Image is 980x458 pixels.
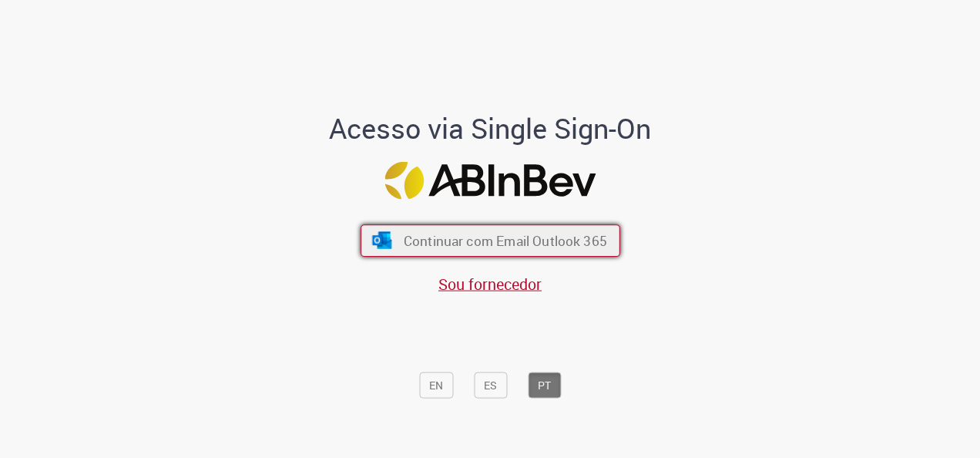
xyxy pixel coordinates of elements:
img: Logo ABInBev [384,162,596,200]
button: EN [419,372,453,398]
button: PT [528,372,561,398]
span: Continuar com Email Outlook 365 [403,232,606,250]
button: ícone Azure/Microsoft 360 Continuar com Email Outlook 365 [361,224,620,257]
a: Sou fornecedor [438,273,542,294]
h1: Acesso via Single Sign-On [277,113,704,143]
img: ícone Azure/Microsoft 360 [371,232,393,249]
button: ES [474,372,507,398]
